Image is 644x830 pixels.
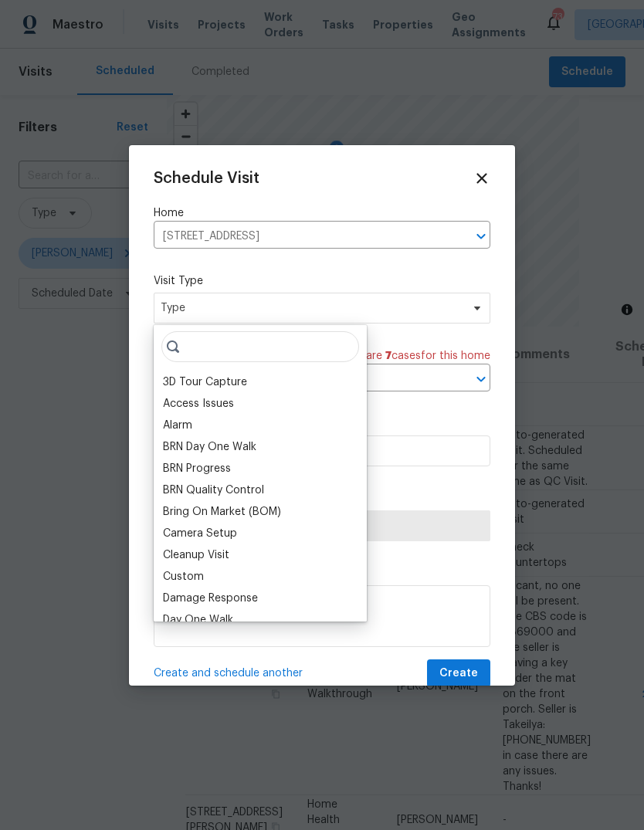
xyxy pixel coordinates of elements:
[154,666,303,681] span: Create and schedule another
[154,171,259,186] span: Schedule Visit
[427,659,490,688] button: Create
[163,526,237,541] div: Camera Setup
[470,225,492,247] button: Open
[473,170,490,187] span: Close
[163,439,256,455] div: BRN Day One Walk
[154,273,490,289] label: Visit Type
[161,300,461,316] span: Type
[385,351,391,361] span: 7
[163,547,229,563] div: Cleanup Visit
[439,664,478,683] span: Create
[163,483,264,498] div: BRN Quality Control
[470,368,492,390] button: Open
[163,569,204,584] div: Custom
[163,612,233,628] div: Day One Walk
[163,461,231,476] div: BRN Progress
[163,504,281,520] div: Bring On Market (BOM)
[163,591,258,606] div: Damage Response
[163,374,247,390] div: 3D Tour Capture
[154,205,490,221] label: Home
[337,348,490,364] span: There are case s for this home
[163,396,234,412] div: Access Issues
[163,418,192,433] div: Alarm
[154,225,447,249] input: Enter in an address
